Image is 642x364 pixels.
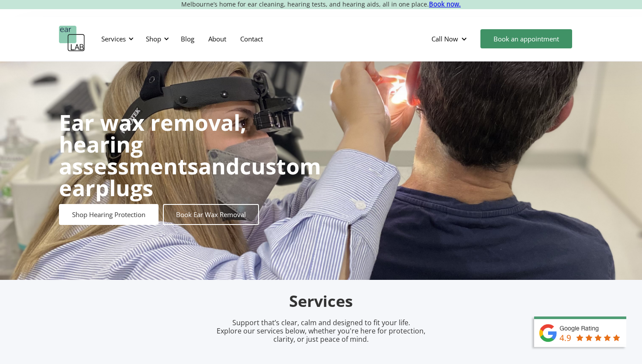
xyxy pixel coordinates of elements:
div: Call Now [431,34,458,43]
h1: and [59,112,321,199]
a: Book Ear Wax Removal [163,204,259,225]
div: Shop [146,34,161,43]
div: Call Now [425,26,476,52]
p: Support that’s clear, calm and designed to fit your life. Explore our services below, whether you... [205,319,437,344]
a: home [59,26,85,52]
div: Services [101,34,126,43]
div: Services [96,26,136,52]
a: About [201,26,233,51]
strong: Ear wax removal, hearing assessments [59,108,246,181]
a: Contact [233,26,270,51]
a: Book an appointment [480,29,572,48]
a: Shop Hearing Protection [59,204,159,225]
strong: custom earplugs [59,151,321,203]
a: Blog [174,26,201,51]
h2: Services [116,291,526,312]
div: Shop [141,26,172,52]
